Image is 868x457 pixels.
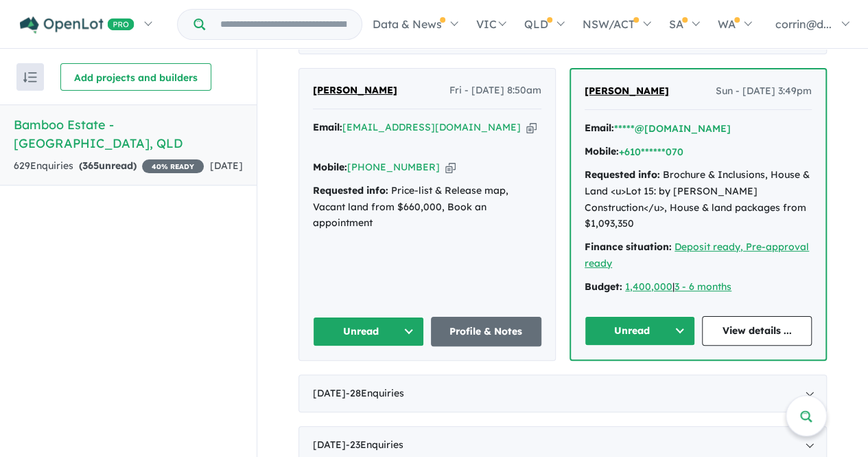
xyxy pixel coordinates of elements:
[79,159,137,172] strong: ( unread)
[585,85,669,97] span: [PERSON_NAME]
[585,241,809,269] a: Deposit ready, Pre-approval ready
[585,83,669,100] a: [PERSON_NAME]
[60,63,211,91] button: Add projects and builders
[298,375,827,413] div: [DATE]
[625,280,672,293] a: 1,400,000
[585,167,812,232] div: Brochure & Inclusions, House & Land <u>Lot 15: by [PERSON_NAME] Construction</u>, House & land pa...
[346,438,403,451] span: - 23 Enquir ies
[14,158,204,175] div: 629 Enquir ies
[208,10,359,39] input: Try estate name, suburb, builder or developer
[313,317,424,346] button: Unread
[313,161,347,173] strong: Mobile:
[313,121,342,133] strong: Email:
[585,316,695,346] button: Unread
[585,122,614,134] strong: Email:
[313,184,388,197] strong: Requested info:
[210,159,243,172] span: [DATE]
[716,83,812,100] span: Sun - [DATE] 3:49pm
[445,160,456,175] button: Copy
[313,84,397,96] span: [PERSON_NAME]
[431,317,542,346] a: Profile & Notes
[142,159,204,173] span: 40 % READY
[23,72,37,82] img: sort.svg
[775,17,832,31] span: corrin@d...
[585,168,660,181] strong: Requested info:
[342,121,521,133] a: [EMAIL_ADDRESS][DOMAIN_NAME]
[346,387,404,399] span: - 28 Enquir ies
[313,82,397,99] a: [PERSON_NAME]
[526,120,537,135] button: Copy
[585,241,672,253] strong: Finance situation:
[585,280,622,293] strong: Budget:
[313,183,541,232] div: Price-list & Release map, Vacant land from $660,000, Book an appointment
[702,316,812,346] a: View details ...
[82,159,99,172] span: 365
[20,16,134,34] img: Openlot PRO Logo White
[347,161,440,173] a: [PHONE_NUMBER]
[585,145,619,157] strong: Mobile:
[449,82,541,99] span: Fri - [DATE] 8:50am
[14,115,243,153] h5: Bamboo Estate - [GEOGRAPHIC_DATA] , QLD
[675,280,731,293] a: 3 - 6 months
[585,279,812,296] div: |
